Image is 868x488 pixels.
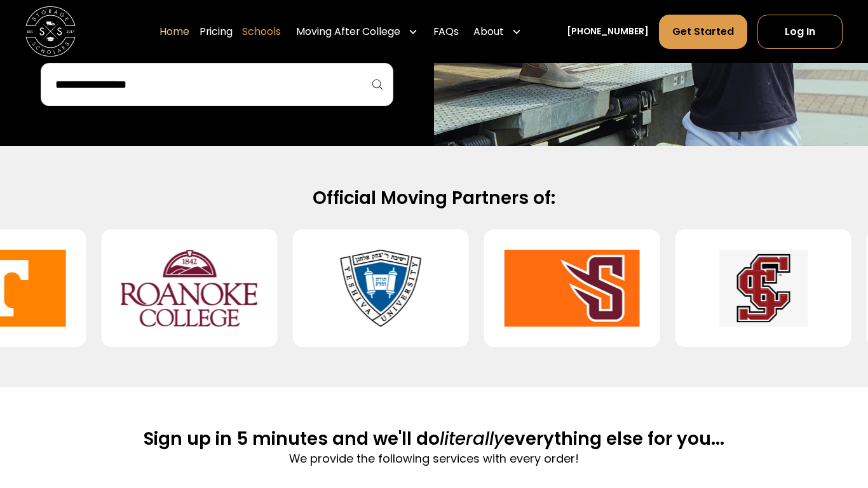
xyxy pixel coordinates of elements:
div: About [468,14,527,49]
div: About [473,24,504,39]
a: Schools [242,14,281,49]
img: Storage Scholars main logo [25,6,76,57]
img: Susquehanna University [504,240,640,337]
a: Log In [757,15,843,48]
a: Pricing [200,14,233,49]
a: [PHONE_NUMBER] [567,25,649,38]
p: We provide the following services with every order! [144,451,724,468]
img: Yeshiva University [313,240,449,337]
h2: Sign up in 5 minutes and we'll do everything else for you... [144,428,724,451]
img: Santa Clara University [695,240,831,337]
img: Roanoke College [121,240,257,337]
a: Get Started [659,15,747,48]
div: Moving After College [291,14,423,49]
a: FAQs [433,14,459,49]
h2: Official Moving Partners of: [43,187,824,210]
div: Moving After College [296,24,400,39]
span: literally [440,426,504,451]
a: Home [159,14,189,49]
